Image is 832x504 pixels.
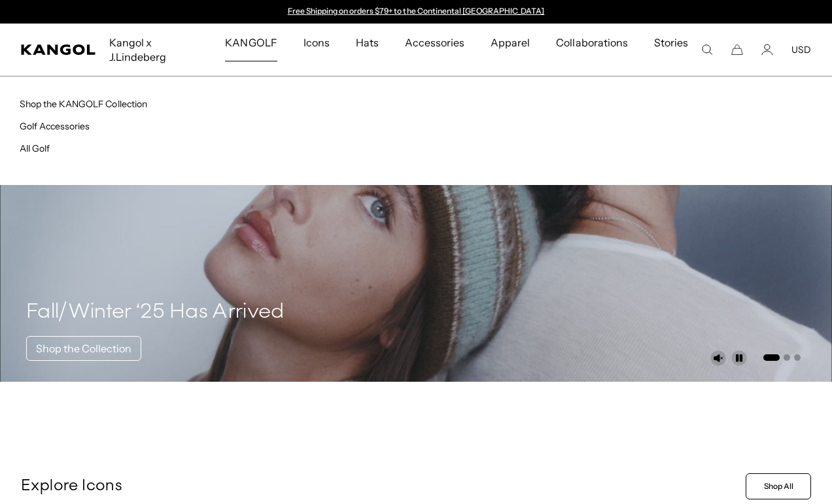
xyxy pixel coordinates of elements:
[96,24,212,76] a: Kangol x J.Lindeberg
[784,354,790,361] button: Go to slide 2
[477,24,543,61] a: Apparel
[290,24,343,61] a: Icons
[281,7,551,17] slideshow-component: Announcement bar
[791,44,811,56] button: USD
[731,44,743,56] button: Cart
[654,24,688,76] span: Stories
[212,24,290,61] a: KANGOLF
[710,350,726,366] button: Unmute
[225,24,277,61] span: KANGOLF
[543,24,640,61] a: Collaborations
[746,473,811,499] a: Shop All
[794,354,801,361] button: Go to slide 3
[20,98,147,110] a: Shop the KANGOLF Collection
[281,7,551,17] div: 1 of 2
[763,354,780,361] button: Go to slide 1
[392,24,477,61] a: Accessories
[21,477,740,496] p: Explore Icons
[20,120,90,132] a: Golf Accessories
[21,44,96,55] a: Kangol
[761,44,773,56] a: Account
[405,24,464,61] span: Accessories
[762,352,801,362] ul: Select a slide to show
[288,6,545,16] a: Free Shipping on orders $79+ to the Continental [GEOGRAPHIC_DATA]
[641,24,701,76] a: Stories
[343,24,392,61] a: Hats
[731,350,747,366] button: Pause
[281,7,551,17] div: Announcement
[20,143,50,154] a: All Golf
[701,44,713,56] summary: Search here
[109,24,199,76] span: Kangol x J.Lindeberg
[491,24,530,61] span: Apparel
[26,336,141,361] a: Shop the Collection
[26,299,285,326] h4: Fall/Winter ‘25 Has Arrived
[356,24,379,61] span: Hats
[303,24,330,61] span: Icons
[556,24,627,61] span: Collaborations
